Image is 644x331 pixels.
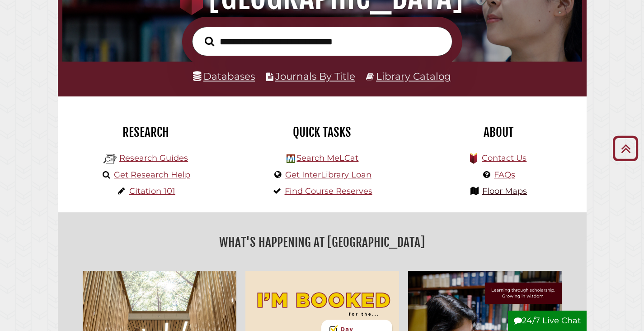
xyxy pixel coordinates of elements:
[285,170,371,180] a: Get InterLibrary Loan
[119,153,188,163] a: Research Guides
[482,186,527,196] a: Floor Maps
[65,232,580,253] h2: What's Happening at [GEOGRAPHIC_DATA]
[417,125,580,140] h2: About
[103,152,117,166] img: Hekman Library Logo
[193,70,255,82] a: Databases
[65,125,227,140] h2: Research
[609,141,642,156] a: Back to Top
[205,36,214,47] i: Search
[296,153,358,163] a: Search MeLCat
[287,154,295,163] img: Hekman Library Logo
[376,70,451,82] a: Library Catalog
[285,186,372,196] a: Find Course Reserves
[200,34,219,49] button: Search
[241,125,404,140] h2: Quick Tasks
[494,170,515,180] a: FAQs
[129,186,175,196] a: Citation 101
[275,70,355,82] a: Journals By Title
[482,153,526,163] a: Contact Us
[114,170,190,180] a: Get Research Help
